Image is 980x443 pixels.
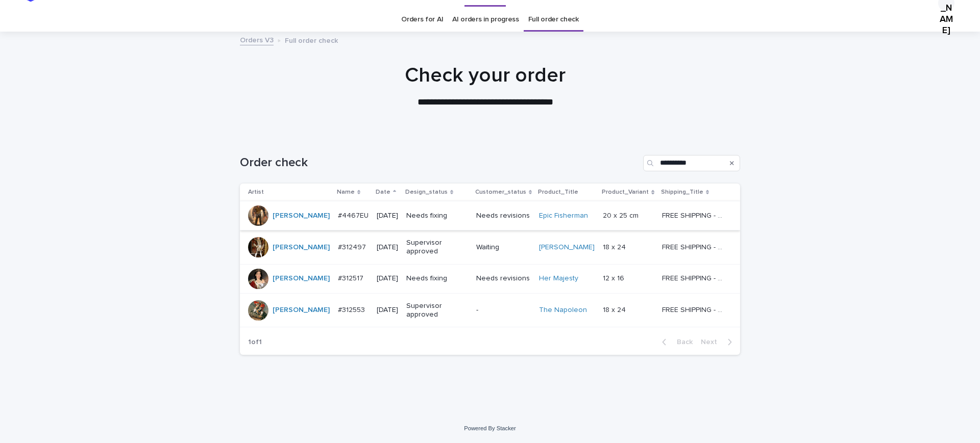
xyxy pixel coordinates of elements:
p: #312517 [338,272,365,283]
p: Date [376,187,390,198]
p: 18 x 24 [603,241,628,252]
p: FREE SHIPPING - preview in 1-2 business days, after your approval delivery will take 5-10 b.d. [662,241,726,252]
p: [DATE] [377,274,398,283]
p: Design_status [405,187,448,198]
a: [PERSON_NAME] [539,243,595,252]
p: #4467EU [338,210,371,220]
a: [PERSON_NAME] [273,243,330,252]
p: Name [337,187,355,198]
a: Her Majesty [539,274,578,283]
p: - [476,306,531,315]
p: 1 of 1 [240,330,270,355]
input: Search [643,155,740,171]
p: [DATE] [377,243,398,252]
p: 18 x 24 [603,304,628,315]
p: Supervisor approved [406,239,468,256]
h1: Check your order [235,63,736,88]
p: FREE SHIPPING - preview in 1-2 business days, after your approval delivery will take 6-10 busines... [662,210,726,220]
p: Needs fixing [406,212,468,220]
span: Next [701,338,723,346]
p: Product_Variant [602,187,649,198]
p: FREE SHIPPING - preview in 1-2 business days, after your approval delivery will take 5-10 b.d. [662,304,726,315]
p: 20 x 25 cm [603,210,641,220]
p: 12 x 16 [603,272,626,283]
a: Epic Fisherman [539,212,588,220]
p: Product_Title [538,187,578,198]
p: Needs fixing [406,274,468,283]
a: [PERSON_NAME] [273,212,330,220]
p: FREE SHIPPING - preview in 1-2 business days, after your approval delivery will take 5-10 b.d. [662,272,726,283]
tr: [PERSON_NAME] #312553#312553 [DATE]Supervisor approved-The Napoleon 18 x 2418 x 24 FREE SHIPPING ... [240,293,740,327]
tr: [PERSON_NAME] #4467EU#4467EU [DATE]Needs fixingNeeds revisionsEpic Fisherman 20 x 25 cm20 x 25 cm... [240,201,740,230]
p: Supervisor approved [406,302,468,319]
p: Shipping_Title [661,187,703,198]
a: [PERSON_NAME] [273,306,330,315]
a: Orders V3 [240,34,274,45]
a: Powered By Stacker [464,425,516,431]
p: #312553 [338,304,367,315]
a: Full order check [528,8,579,32]
span: Back [671,338,693,346]
p: [DATE] [377,212,398,220]
button: Next [697,337,740,347]
p: Needs revisions [476,274,531,283]
p: Customer_status [475,187,526,198]
a: [PERSON_NAME] [273,274,330,283]
p: Needs revisions [476,212,531,220]
a: AI orders in progress [452,8,519,32]
p: Artist [248,187,264,198]
a: Orders for AI [401,8,443,32]
p: Waiting [476,243,531,252]
button: Back [654,337,697,347]
a: The Napoleon [539,306,587,315]
p: #312497 [338,241,368,252]
h1: Order check [240,155,639,170]
p: [DATE] [377,306,398,315]
p: Full order check [285,34,338,45]
tr: [PERSON_NAME] #312517#312517 [DATE]Needs fixingNeeds revisionsHer Majesty 12 x 1612 x 16 FREE SHI... [240,264,740,293]
tr: [PERSON_NAME] #312497#312497 [DATE]Supervisor approvedWaiting[PERSON_NAME] 18 x 2418 x 24 FREE SH... [240,230,740,265]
